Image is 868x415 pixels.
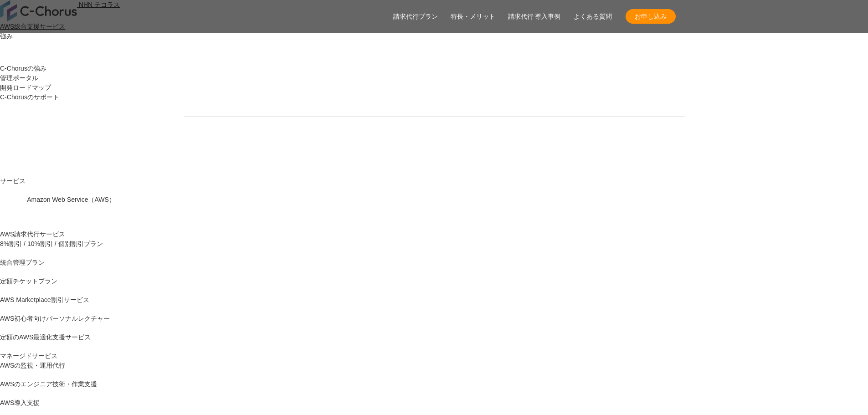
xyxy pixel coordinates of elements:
[284,132,430,154] a: 資料を請求する
[574,12,612,21] a: よくある質問
[27,196,115,203] span: Amazon Web Service（AWS）
[626,9,676,24] a: お申し込み
[451,12,495,21] a: 特長・メリット
[439,132,585,154] a: まずは相談する
[393,12,438,21] a: 請求代行プラン
[626,12,676,21] span: お申し込み
[508,12,561,21] a: 請求代行 導入事例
